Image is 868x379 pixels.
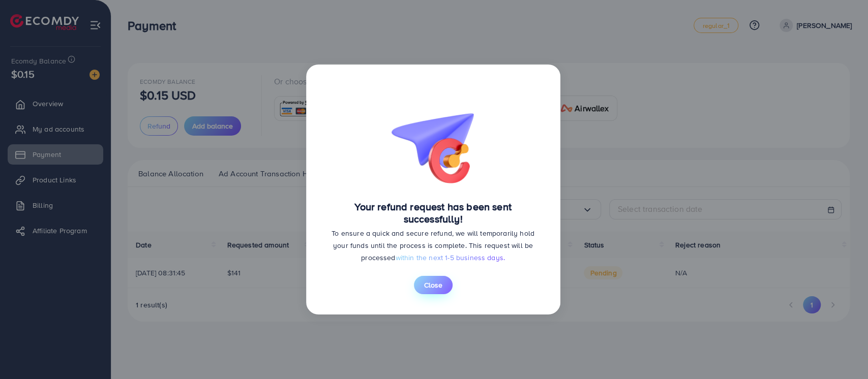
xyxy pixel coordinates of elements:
[396,252,505,263] span: within the next 1-5 business days.
[326,227,540,264] p: To ensure a quick and secure refund, we will temporarily hold your funds until the process is com...
[414,276,453,294] button: Close
[424,280,442,290] span: Close
[382,85,484,188] img: bg-request-refund-success.26ac5564.png
[825,333,860,371] iframe: Chat
[326,201,540,225] h4: Your refund request has been sent successfully!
